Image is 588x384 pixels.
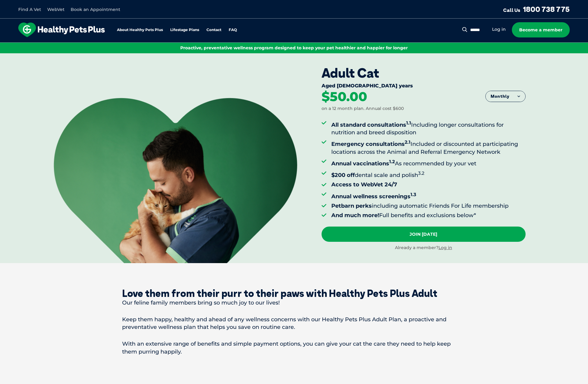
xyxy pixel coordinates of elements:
[322,245,526,251] div: Already a member?
[331,181,397,188] strong: Access to WebVet 24/7
[47,7,65,12] a: WebVet
[331,158,526,167] li: As recommended by your vet
[322,83,526,90] div: Aged [DEMOGRAPHIC_DATA] years
[503,7,520,13] span: Call Us
[122,316,466,331] p: Keep them happy, healthy and ahead of any wellness concerns with our Healthy Pets Plus Adult Plan...
[331,172,355,178] strong: $200 off
[331,122,411,128] strong: All standard consultations
[206,28,221,32] a: Contact
[229,28,237,32] a: FAQ
[512,22,570,37] a: Become a member
[331,202,526,210] li: including automatic Friends For Life membership
[438,245,452,250] a: Log in
[122,287,466,299] div: Love them from their purr to their paws with Healthy Pets Plus Adult
[331,203,372,209] strong: Petbarn perks
[389,159,395,164] sup: 1.2
[461,26,469,33] button: Search
[18,23,105,37] img: hpp-logo
[322,106,404,112] div: on a 12 month plan. Annual cost $600
[331,169,526,179] li: dental scale and polish
[170,28,199,32] a: Lifestage Plans
[492,26,506,32] a: Log in
[122,340,466,355] p: With an extensive range of benefits and simple payment options, you can give your cat the care th...
[54,98,297,263] img: <br /> <b>Warning</b>: Undefined variable $title in <b>/var/www/html/current/codepool/wp-content/...
[117,28,163,32] a: About Healthy Pets Plus
[331,212,526,219] li: Full benefits and exclusions below*
[418,170,424,176] sup: 3.2
[331,141,410,147] strong: Emergency consultations
[331,160,395,167] strong: Annual vaccinations
[18,7,41,12] a: Find A Vet
[122,299,466,307] p: Our feline family members bring so much joy to our lives!
[331,119,526,136] li: Including longer consultations for nutrition and breed disposition
[503,5,570,14] a: Call Us1800 738 775
[406,120,411,126] sup: 1.1
[322,227,526,242] a: Join [DATE]
[331,193,416,200] strong: Annual wellness screenings
[486,91,525,102] button: Monthly
[322,90,367,104] div: $50.00
[71,7,120,12] a: Book an Appointment
[405,139,410,145] sup: 2.1
[180,45,408,51] span: Proactive, preventative wellness program designed to keep your pet healthier and happier for longer
[331,212,379,219] strong: And much more!
[410,192,416,197] sup: 1.3
[322,65,526,81] div: Adult Cat
[331,138,526,156] li: Included or discounted at participating locations across the Animal and Referral Emergency Network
